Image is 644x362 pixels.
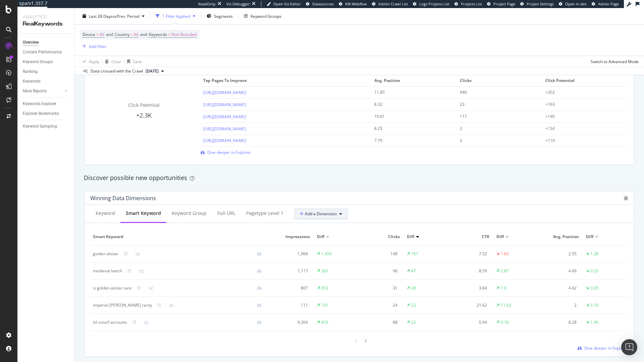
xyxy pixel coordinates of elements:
div: 1,966 [272,251,308,257]
a: Open in dev [559,1,587,7]
a: KW Webflow [339,1,367,7]
div: 1.46 [590,319,598,325]
a: Logs Projects List [413,1,449,7]
div: Keyword [96,210,115,217]
div: lol smurf accounts [93,319,127,325]
button: Add a Dimension [294,209,348,219]
div: golden alistar [93,251,118,257]
span: Diff [317,234,324,240]
div: Analytics [23,13,69,20]
div: +163 [545,101,618,107]
a: Explorer Bookmarks [23,110,69,117]
div: 3.84 [451,285,487,291]
div: 9,304 [272,319,308,325]
a: Keywords [23,78,69,85]
div: Add Filter [89,43,107,49]
div: 22 [411,319,416,325]
div: 0.16 [501,319,509,325]
div: 4.42 [541,285,577,291]
div: Clear [111,58,121,64]
div: 11.62 [501,302,511,308]
a: [URL][DOMAIN_NAME] [203,114,246,120]
div: Apply [89,58,99,64]
div: Keyword Group [172,210,207,217]
div: Ranking [23,68,38,75]
div: 101 [321,302,328,308]
div: Viz Debugger: [226,1,251,7]
div: Winning Data Dimensions [90,195,156,201]
div: 2 [541,302,577,308]
div: 7.79 [374,138,446,144]
a: [URL][DOMAIN_NAME] [203,126,246,132]
a: Project Page [487,1,515,7]
span: +2.3K [136,111,152,119]
span: Keywords [149,32,167,37]
div: Explorer Bookmarks [23,110,59,117]
span: Click Potential [128,102,160,108]
a: More Reports [23,88,63,95]
div: 28 [411,285,416,291]
div: 148 [362,251,397,257]
div: 1,117 [272,268,308,274]
button: Save [124,56,142,67]
div: 8.25 [374,126,446,132]
a: Open Viz Editor [267,1,301,7]
div: More Reports [23,88,47,95]
div: 2.55 [541,251,577,257]
a: Projects List [454,1,482,7]
span: Avg. Position [541,234,579,240]
div: 117 [460,114,532,120]
div: +110 [545,138,618,144]
button: Segments [204,11,235,21]
div: pagetype Level 1 [246,210,283,217]
a: Content Performance [23,49,69,56]
span: Open in dev [565,1,587,6]
div: 47 [411,268,416,274]
div: 1.28 [590,251,598,257]
a: Keyword Sampling [23,123,69,130]
a: Project Settings [520,1,554,7]
div: Save [133,58,142,64]
span: Smart Keyword [93,234,265,240]
div: 0.35 [590,285,598,291]
span: Device [83,32,95,37]
span: and [106,32,113,37]
span: Dive deeper in Explorer [584,345,628,351]
button: [DATE] [143,67,167,75]
span: Logs Projects List [419,1,449,6]
div: is golden alistar rare [93,285,131,291]
span: Non-Branded [171,30,197,39]
button: Last 28 DaysvsPrev. Period [80,11,147,21]
a: Datasources [306,1,334,7]
span: Add a Dimension [300,211,337,217]
div: Open Intercom Messenger [621,339,637,355]
button: Apply [80,56,99,67]
span: Admin Page [598,1,619,6]
div: +140 [545,114,618,120]
div: 1.65 [501,251,509,257]
div: medieval twitch [93,268,122,274]
div: +202 [545,89,618,95]
div: imperial xin zhao rarity [93,302,152,308]
div: 11.85 [374,89,446,95]
span: Avg. Position [374,78,453,84]
div: Keywords [23,78,41,85]
div: 0.94 [451,319,487,325]
div: 940 [460,89,532,95]
div: +134 [545,126,618,132]
span: CTR [451,234,489,240]
div: Smart Keyword [126,210,161,217]
div: Overview [23,39,39,46]
a: Overview [23,39,69,46]
span: Country [115,32,129,37]
div: 2 [460,126,532,132]
a: Admin Crawl List [372,1,408,7]
div: 21.62 [451,302,487,308]
div: 96 [362,268,397,274]
div: Data crossed with the Crawl [91,68,143,74]
div: 31 [362,285,397,291]
div: 23 [411,302,416,308]
div: 7.52 [451,251,487,257]
span: Clicks [460,78,538,84]
div: 8.28 [541,319,577,325]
